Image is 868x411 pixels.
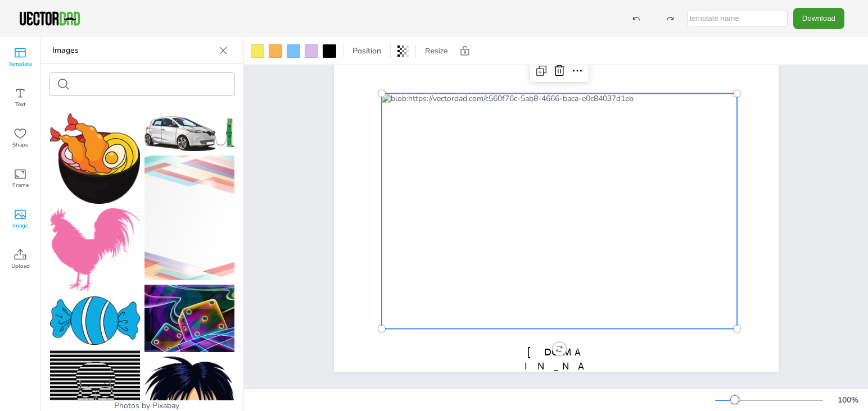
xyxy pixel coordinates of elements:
input: template name [687,11,788,26]
span: Template [8,60,32,68]
span: Position [350,45,383,56]
span: Text [15,100,26,109]
span: Image [12,221,28,230]
a: Pixabay [152,400,179,411]
img: cock-1893885_150.png [50,208,140,292]
img: given-67935_150.jpg [144,285,234,351]
span: Shape [12,140,28,149]
span: [DOMAIN_NAME] [525,346,587,386]
img: background-1829559_150.png [144,156,234,280]
img: noodle-3899206_150.png [50,113,140,204]
button: Resize [421,42,453,60]
div: 100 % [834,395,861,405]
span: Frame [12,181,29,190]
img: car-3321668_150.png [144,113,234,151]
div: Photos by [41,400,243,411]
img: VectorDad-1.png [18,10,82,27]
button: Download [793,8,844,29]
p: Images [52,37,214,64]
span: Upload [11,262,30,271]
img: candy-6887678_150.png [50,296,140,344]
